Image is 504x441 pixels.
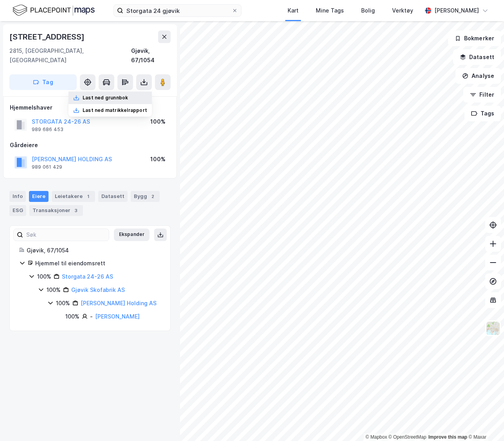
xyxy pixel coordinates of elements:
a: Storgata 24-26 AS [62,273,113,280]
button: Ekspander [114,229,149,241]
div: Bygg [131,191,160,202]
div: Gjøvik, 67/1054 [131,46,171,65]
div: Gjøvik, 67/1054 [27,246,161,255]
button: Analyse [455,68,501,84]
div: Hjemmel til eiendomsrett [35,259,161,268]
img: Z [486,321,500,336]
div: 989 061 429 [32,164,62,170]
div: Gårdeiere [10,140,170,150]
div: 989 686 453 [32,126,63,133]
div: 100% [37,272,51,281]
button: Tags [464,106,501,121]
input: Søk [23,229,109,241]
div: 100% [47,285,61,295]
a: Improve this map [428,434,467,440]
div: 100% [56,299,70,308]
div: Datasett [98,191,128,202]
div: Eiere [29,191,49,202]
input: Søk på adresse, matrikkel, gårdeiere, leietakere eller personer [123,5,232,16]
div: 100% [150,117,166,126]
div: Hjemmelshaver [10,103,170,112]
a: OpenStreetMap [389,434,427,440]
a: Gjøvik Skofabrik AS [71,286,125,293]
div: 100% [65,312,79,321]
a: Mapbox [365,434,387,440]
div: Kart [288,6,299,15]
div: Verktøy [392,6,413,15]
div: 1 [84,193,92,200]
div: Last ned grunnbok [83,95,128,101]
div: Last ned matrikkelrapport [83,107,147,113]
a: [PERSON_NAME] Holding AS [81,300,157,306]
div: Mine Tags [316,6,344,15]
iframe: Chat Widget [465,403,504,441]
button: Tag [9,74,77,90]
button: Filter [463,87,501,103]
div: Leietakere [52,191,95,202]
div: Transaksjoner [29,205,83,216]
div: 100% [150,155,166,164]
button: Bokmerker [448,31,501,46]
div: [PERSON_NAME] [434,6,479,15]
div: 3 [72,207,80,214]
div: 2815, [GEOGRAPHIC_DATA], [GEOGRAPHIC_DATA] [9,46,131,65]
button: Datasett [453,49,501,65]
img: logo.f888ab2527a4732fd821a326f86c7f29.svg [13,4,95,17]
div: 2 [149,193,157,200]
div: - [90,312,93,321]
div: Bolig [361,6,375,15]
a: [PERSON_NAME] [95,313,140,320]
div: [STREET_ADDRESS] [9,31,86,43]
div: Info [9,191,26,202]
div: ESG [9,205,26,216]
